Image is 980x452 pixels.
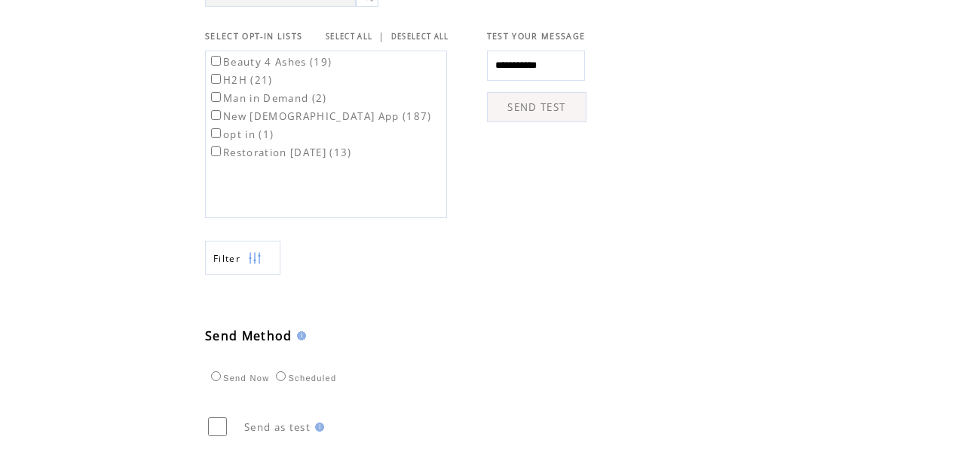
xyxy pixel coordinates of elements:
[208,146,352,159] label: Restoration [DATE] (13)
[272,374,336,383] label: Scheduled
[208,109,432,123] label: New [DEMOGRAPHIC_DATA] App (187)
[208,91,327,105] label: Man in Demand (2)
[211,74,221,84] input: H2H (21)
[211,110,221,120] input: New [DEMOGRAPHIC_DATA] App (187)
[276,371,286,381] input: Scheduled
[211,371,221,381] input: Send Now
[211,56,221,66] input: Beauty 4 Ashes (19)
[208,128,274,141] label: opt in (1)
[487,92,586,122] a: SEND TEST
[378,29,384,43] span: |
[208,55,332,69] label: Beauty 4 Ashes (19)
[292,331,306,340] img: help.gif
[213,252,240,265] span: Show filters
[211,128,221,138] input: opt in (1)
[391,32,449,42] a: DESELECT ALL
[326,32,372,42] a: SELECT ALL
[205,327,292,344] span: Send Method
[208,73,273,87] label: H2H (21)
[211,146,221,156] input: Restoration [DATE] (13)
[311,423,324,432] img: help.gif
[211,92,221,102] input: Man in Demand (2)
[487,31,586,42] span: TEST YOUR MESSAGE
[248,241,262,275] img: filters.png
[205,241,280,275] a: Filter
[205,31,302,42] span: SELECT OPT-IN LISTS
[244,420,311,434] span: Send as test
[207,374,269,383] label: Send Now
